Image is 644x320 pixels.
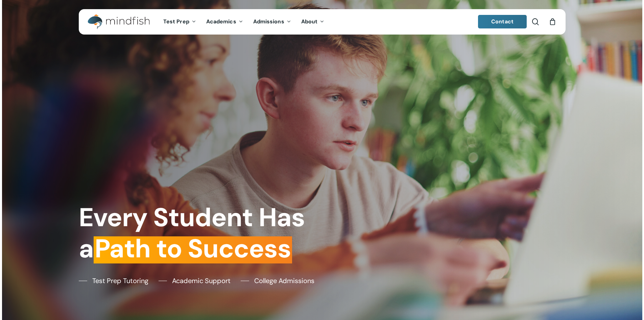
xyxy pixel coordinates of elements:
h1: Every Student Has a [79,202,317,264]
a: College Admissions [241,276,314,286]
span: Test Prep Tutoring [92,276,148,286]
span: Admissions [253,18,284,25]
a: Academic Support [159,276,231,286]
span: About [301,18,318,25]
span: College Admissions [254,276,314,286]
span: Academic Support [172,276,231,286]
a: Test Prep Tutoring [79,276,148,286]
span: Academics [206,18,236,25]
span: Test Prep [163,18,189,25]
span: Contact [491,18,514,25]
a: Admissions [248,19,296,25]
a: Academics [201,19,248,25]
a: Test Prep [158,19,201,25]
a: About [296,19,330,25]
em: Path to Success [94,232,292,265]
header: Main Menu [79,9,566,35]
a: Contact [478,15,527,28]
nav: Main Menu [158,9,329,35]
